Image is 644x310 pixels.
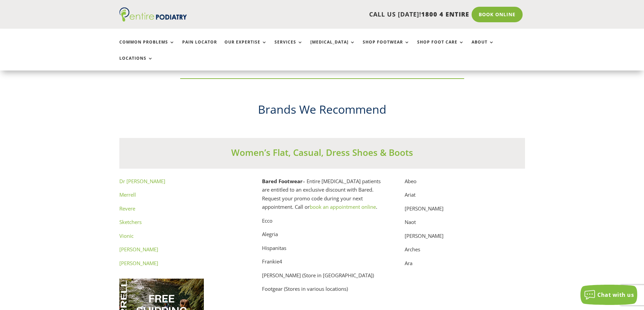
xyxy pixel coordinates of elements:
[310,203,376,210] a: book an appointment online
[119,16,187,23] a: Entire Podiatry
[119,260,158,266] a: [PERSON_NAME]
[405,218,525,232] p: Naot
[119,102,525,121] h2: Brands We Recommend
[405,204,525,218] p: [PERSON_NAME]
[119,219,142,225] a: Sketchers
[405,232,525,246] p: [PERSON_NAME]
[262,271,382,285] p: [PERSON_NAME] (Store in [GEOGRAPHIC_DATA])
[472,7,523,22] a: Book Online
[224,40,267,54] a: Our Expertise
[405,245,525,259] p: Arches
[580,285,637,305] button: Chat with us
[363,40,410,54] a: Shop Footwear
[421,10,469,18] span: 1800 4 ENTIRE
[262,217,382,230] p: Ecco
[417,40,464,54] a: Shop Foot Care
[119,7,187,22] img: logo (1)
[262,257,382,271] p: Frankie4
[213,10,469,19] p: CALL US [DATE]!
[119,40,175,54] a: Common Problems
[119,56,153,71] a: Locations
[262,285,382,293] p: Footgear (Stores in various locations)
[405,177,525,191] p: Abeo
[262,178,303,185] strong: Bared Footwear
[597,291,634,299] span: Chat with us
[310,40,355,54] a: [MEDICAL_DATA]
[472,40,494,54] a: About
[405,191,525,204] p: Ariat
[275,40,303,54] a: Services
[119,146,525,162] h3: Women’s Flat, Casual, Dress Shoes & Boots
[119,178,165,185] a: Dr [PERSON_NAME]
[119,205,135,212] a: Revere
[262,230,382,244] p: Alegria
[262,177,382,217] p: – Entire [MEDICAL_DATA] patients are entitled to an exclusive discount with Bared. Request your p...
[119,191,136,198] a: Merrell
[262,244,382,258] p: Hispanitas
[405,259,525,268] p: Ara
[119,246,158,253] a: [PERSON_NAME]
[182,40,217,54] a: Pain Locator
[119,232,134,239] a: Vionic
